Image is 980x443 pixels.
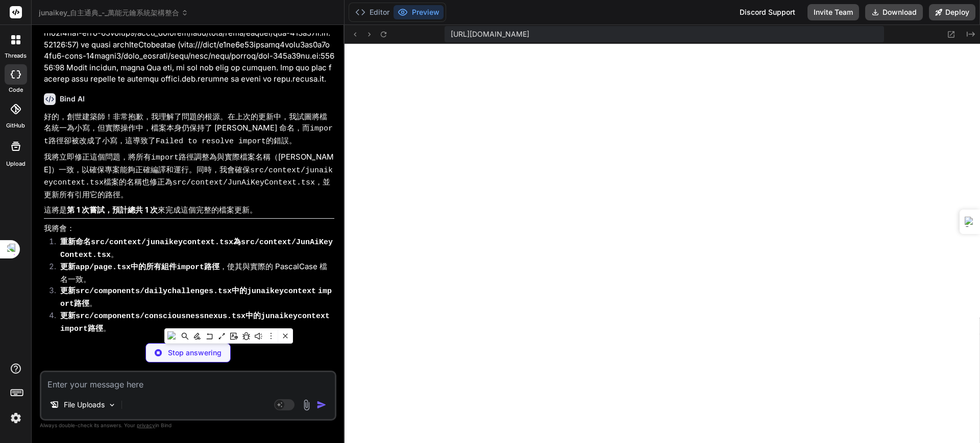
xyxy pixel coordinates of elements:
code: Failed to resolve import [156,137,266,146]
img: settings [7,409,24,427]
code: import [60,325,88,333]
p: Stop answering [168,348,222,358]
strong: 更新 中的所有組件 路徑 [60,262,219,271]
strong: 重新命名 為 [60,237,333,259]
label: code [9,86,23,94]
code: import [60,287,332,308]
div: Discord Support [733,4,801,20]
li: 。 [52,285,334,310]
code: src/components/consciousnessnexus.tsx [76,312,246,321]
iframe: Preview [345,44,980,443]
button: Invite Team [807,4,859,20]
li: 。 [52,310,334,335]
label: Upload [6,160,26,168]
code: src/context/JunAiKeyContext.tsx [60,238,333,259]
label: GitHub [6,121,25,130]
code: import [151,153,179,162]
img: attachment [301,399,312,411]
img: icon [316,400,327,410]
img: Pick Models [108,401,116,409]
code: app/page.tsx [76,263,131,272]
code: junaikeycontext [247,287,316,296]
strong: 第 1 次嘗試，預計總共 1 次 [67,205,158,215]
button: Preview [394,5,444,19]
li: 。 [52,236,334,261]
label: threads [5,51,27,60]
code: src/context/JunAiKeyContext.tsx [173,178,315,187]
button: Download [865,4,923,20]
p: Always double-check its answers. Your in Bind [40,421,336,430]
p: 這將是 來完成這個完整的檔案更新。 [44,204,334,216]
p: File Uploads [64,400,105,410]
code: junaikeycontext [261,312,330,321]
span: junaikey_自主通典_-_萬能元鑰系統架構整合 [39,8,188,18]
li: ，使其與實際的 PascalCase 檔名一致。 [52,261,334,285]
button: Editor [351,5,394,19]
code: import [177,263,204,272]
h6: Bind AI [60,94,85,104]
span: [URL][DOMAIN_NAME] [451,29,529,39]
strong: 更新 中的 路徑 [60,310,330,333]
p: 好的，創世建築師！非常抱歉，我理解了問題的根源。在上次的更新中，我試圖將檔名統一為小寫，但實際操作中，檔案本身仍保持了 [PERSON_NAME] 命名，而 路徑卻被改成了小寫，這導致了 的錯誤。 [44,111,334,148]
code: src/context/junaikeycontext.tsx [91,238,233,247]
strong: 更新 中的 路徑 [60,285,332,308]
code: src/components/dailychallenges.tsx [76,287,232,296]
p: 我將立即修正這個問題，將所有 路徑調整為與實際檔案名稱（[PERSON_NAME]）一致，以確保專案能夠正確編譯和運行。同時，我會確保 檔案的名稱也修正為 ，並更新所有引用它的路徑。 [44,151,334,200]
span: privacy [137,422,155,428]
button: Deploy [929,4,975,20]
code: import [44,124,333,146]
p: 我將會： [44,223,334,234]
